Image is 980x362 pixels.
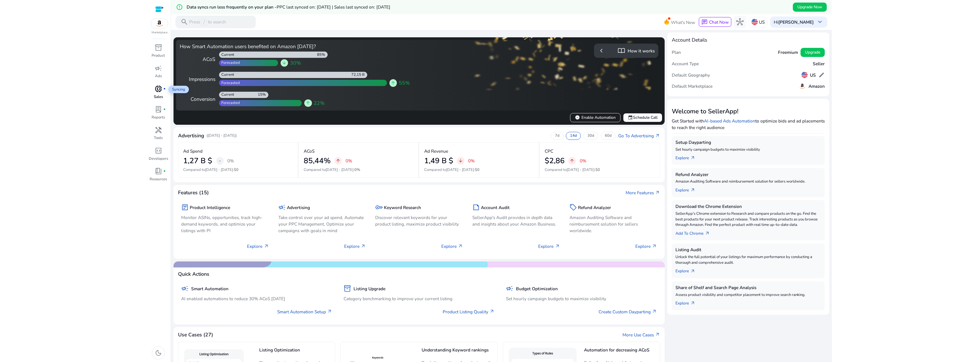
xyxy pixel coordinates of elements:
[545,167,655,173] p: Compared to :
[354,286,385,291] h5: Listing Upgrade
[155,147,162,154] span: code_blocks
[567,167,595,172] span: [DATE] - [DATE]
[801,72,808,78] img: us.svg
[424,156,453,165] h2: 1,49 B $
[570,113,620,122] button: verifiedEnable Automation
[346,159,352,163] p: 0%
[655,190,660,195] span: arrow_outward
[675,172,821,177] h5: Refund Analyzer
[655,133,660,138] span: arrow_outward
[150,177,167,182] p: Resources
[672,84,712,89] h5: Default Marketplace
[424,167,534,173] p: Compared to :
[675,204,821,209] h5: Download the Chrome Extension
[384,205,421,210] h5: Keyword Research
[569,158,575,163] span: arrow_upward
[155,349,162,357] span: dark_mode
[701,19,708,25] span: chat
[672,108,825,115] h3: Welcome to SellerApp!
[277,4,390,10] span: PPC last synced on: [DATE] | Sales last synced on: [DATE]
[149,156,168,162] p: Developers
[178,271,209,277] h4: Quick Actions
[219,92,234,97] div: Current
[652,244,657,249] span: arrow_outward
[163,108,166,111] span: fiber_manual_record
[148,105,168,125] a: lab_profilefiber_manual_recordReports
[314,99,324,107] span: 22%
[598,47,605,54] span: chevron_left
[575,114,615,120] span: Enable Automation
[258,92,268,97] div: 15%
[180,44,417,50] h4: How Smart Automation users benefited on Amazon [DATE]?
[569,204,577,211] span: sell
[219,52,234,58] div: Current
[545,148,553,154] p: CPC
[690,269,695,274] span: arrow_outward
[155,44,162,51] span: inventory_2
[458,244,463,249] span: arrow_outward
[675,179,821,185] p: Amazon Auditing Software and reimbursement solution for sellers worldwide.
[424,148,448,154] p: Ad Revenue
[759,17,765,27] p: US
[152,115,165,120] p: Reports
[326,167,354,172] span: [DATE] - [DATE]
[805,49,820,55] span: Upgrade
[575,115,580,120] span: verified
[675,211,821,228] p: SellerApp's Chrome extension to Research and compare products on the go. Find the best products f...
[155,73,162,79] p: Ads
[675,228,715,237] a: Add To Chrome
[801,48,825,57] button: Upgrade
[148,146,168,166] a: code_blocksDevelopers
[152,53,165,59] p: Product
[181,204,189,211] span: package
[190,205,230,210] h5: Product Intelligence
[675,147,821,153] p: Set hourly campaign budgets to maximize visibility
[399,79,410,87] span: 55%
[154,94,163,100] p: Sales
[675,254,821,266] p: Unlock the full potential of your listings for maximum performance by conducting a thorough and c...
[290,59,301,67] span: 30%
[148,43,168,63] a: inventory_2Product
[699,17,731,27] button: chatChat Now
[375,204,383,211] span: key
[207,133,237,139] p: ([DATE] - [DATE])
[163,88,166,90] span: fiber_manual_record
[778,50,798,55] h5: Freemium
[675,185,700,193] a: Explorearrow_outward
[336,158,341,163] span: arrow_upward
[205,167,233,172] span: [DATE] - [DATE]
[180,56,215,63] div: ACoS
[570,133,577,138] p: 14d
[506,285,513,292] span: campaign
[808,84,825,89] h5: Amazon
[305,101,311,106] span: arrow_upward
[183,156,212,165] h2: 1,27 B $
[327,309,332,314] span: arrow_outward
[705,231,710,236] span: arrow_outward
[219,157,221,164] span: -
[219,101,240,106] div: Forecasted
[675,298,700,306] a: Explorearrow_outward
[672,50,681,55] h5: Plan
[635,243,657,249] p: Explore
[443,308,495,315] a: Product Listing Quality
[555,244,560,249] span: arrow_outward
[247,243,269,249] p: Explore
[545,156,565,165] h2: $2,86
[628,114,658,120] span: Schedule Call
[155,167,162,175] span: book_4
[178,190,209,196] h4: Features (15)
[813,61,825,66] h5: Seller
[344,285,351,292] span: inventory_2
[618,47,625,54] span: import_contacts
[176,4,183,11] mat-icon: error_outline
[793,3,827,12] button: Upgrade Now
[734,16,746,28] button: hub
[183,148,203,154] p: Ad Spend
[506,295,657,302] p: Set hourly campaign budgets to maximize visibility
[458,158,463,163] span: arrow_downward
[148,166,168,187] a: book_4fiber_manual_recordResources
[516,286,558,291] h5: Budget Optimization
[422,347,494,357] h5: Understanding Keyword rankings
[189,19,226,26] p: Press to search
